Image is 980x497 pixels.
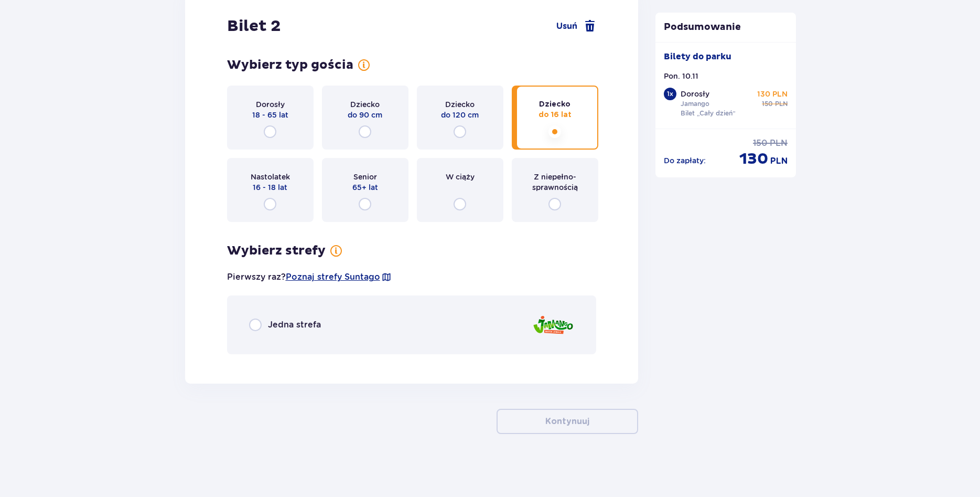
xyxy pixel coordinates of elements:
span: do 90 cm [348,110,382,120]
a: Poznaj strefy Suntago [286,271,380,283]
span: 150 [762,99,773,109]
span: Dziecko [350,99,380,110]
span: 16 - 18 lat [253,182,287,193]
span: Z niepełno­sprawnością [521,172,589,193]
span: Usuń [556,20,577,32]
span: Dziecko [539,99,570,110]
p: Do zapłaty : [664,155,706,166]
h3: Wybierz typ gościa [227,57,353,73]
p: 130 PLN [757,89,788,99]
span: W ciąży [446,172,475,182]
p: Pierwszy raz? [227,271,392,283]
p: Bilet „Cały dzień” [681,109,736,118]
span: Jedna strefa [268,319,321,331]
p: Jamango [681,99,709,109]
p: Bilety do parku [664,51,731,62]
img: Jamango [532,310,574,340]
span: do 16 lat [539,110,572,120]
span: 18 - 65 lat [252,110,288,120]
p: Pon. 10.11 [664,71,698,81]
span: PLN [770,138,788,149]
p: Kontynuuj [545,416,589,427]
span: do 120 cm [441,110,479,120]
span: PLN [770,155,788,167]
p: Dorosły [681,89,709,99]
div: 1 x [664,88,676,100]
span: Nastolatek [251,172,290,182]
span: 150 [753,138,768,149]
span: 130 [739,149,768,169]
span: PLN [775,99,788,109]
p: Podsumowanie [655,21,796,34]
span: Dziecko [445,99,475,110]
button: Kontynuuj [497,409,638,434]
a: Usuń [556,20,596,33]
span: Senior [353,172,377,182]
span: Dorosły [256,99,285,110]
span: 65+ lat [352,182,378,193]
h2: Bilet 2 [227,16,281,36]
h3: Wybierz strefy [227,243,326,259]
